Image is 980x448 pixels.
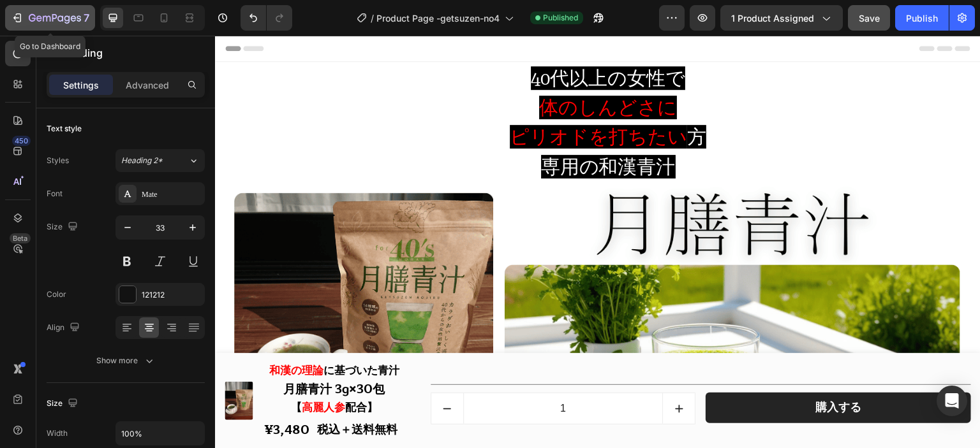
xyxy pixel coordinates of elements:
div: Size [47,395,80,412]
div: Text style [47,123,82,134]
div: Width [47,428,68,439]
iframe: Design area [215,36,980,448]
strong: 和漢の理論 [54,326,108,344]
div: Beta [10,233,31,243]
div: Undo/Redo [241,5,292,31]
input: quantity [248,358,449,388]
strong: に基づいた青汁 [108,326,184,344]
span: ピリオドを打ちたい [295,89,472,113]
p: 7 [84,10,89,25]
div: Styles [47,155,69,166]
strong: 【 [75,363,86,381]
div: Size [47,219,80,236]
strong: 配合】 [130,363,162,381]
strong: 税込＋送料無料 [101,384,182,403]
div: ¥3,480 [48,386,95,404]
button: decrement [216,358,248,388]
span: / [371,11,374,25]
button: Show more [47,349,205,372]
button: 7 [5,5,95,31]
div: Mate [142,189,202,200]
p: Heading [62,45,200,61]
span: 1 product assigned [731,11,814,25]
div: Show more [96,354,156,367]
span: Heading 2* [121,155,163,166]
div: 121212 [142,289,202,301]
button: increment [448,358,480,388]
div: Align [47,319,82,336]
button: 購入する [491,357,756,387]
strong: 高麗人参 [86,363,130,381]
div: Open Intercom Messenger [937,386,967,416]
button: 1 product assigned [720,5,843,31]
div: 450 [12,136,31,146]
button: Publish [895,5,949,31]
button: Heading 2* [115,149,205,172]
span: Product Page -getsuzen-no4 [376,11,500,25]
div: Publish [906,11,938,25]
input: Auto [116,422,204,445]
p: Settings [63,78,99,92]
strong: 月膳青汁 3g×30包 [68,343,170,364]
span: Save [859,13,880,24]
span: 体のしんどさに [324,60,462,83]
div: 購入する [600,365,646,379]
div: Color [47,289,66,300]
span: Published [543,12,578,24]
p: Advanced [126,78,169,92]
span: 専用の和漢青汁 [326,119,461,143]
button: Save [848,5,890,31]
span: 方 [472,89,491,113]
div: Font [47,188,63,199]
